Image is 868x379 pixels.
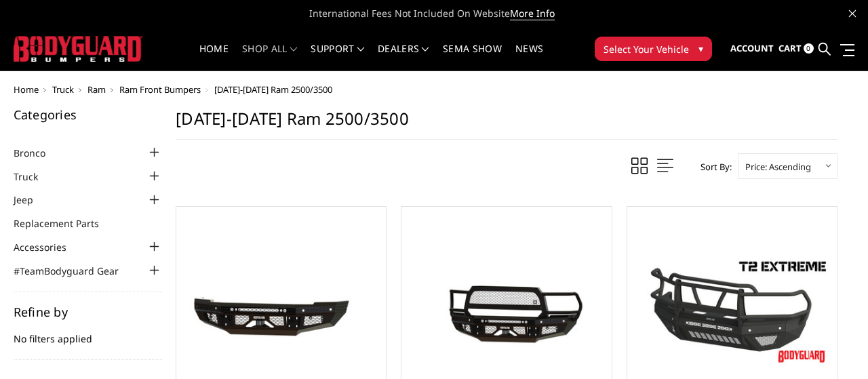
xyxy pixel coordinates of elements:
a: Ram Front Bumpers [119,83,201,96]
a: Dealers [378,44,429,71]
a: Replacement Parts [14,216,116,231]
a: Support [311,44,364,71]
a: shop all [242,44,297,71]
h5: Categories [14,108,163,121]
a: News [515,44,543,71]
a: Account [730,31,774,67]
span: Account [730,42,774,54]
label: Sort By: [693,157,732,177]
a: Truck [14,169,55,184]
a: Bronco [14,146,62,160]
span: ▾ [698,41,703,56]
a: Truck [52,83,74,96]
a: SEMA Show [443,44,502,71]
a: Home [14,83,39,96]
a: Jeep [14,193,50,207]
a: Accessories [14,240,83,254]
span: Cart [778,42,802,54]
a: Ram [87,83,106,96]
img: BODYGUARD BUMPERS [14,36,142,61]
a: Cart 0 [778,31,814,67]
a: Home [199,44,229,71]
span: Select Your Vehicle [604,42,689,56]
button: Select Your Vehicle [595,37,712,61]
h1: [DATE]-[DATE] Ram 2500/3500 [176,108,837,140]
span: 0 [804,43,814,54]
a: #TeamBodyguard Gear [14,264,136,278]
div: No filters applied [14,306,163,360]
h5: Refine by [14,306,163,318]
a: More Info [510,7,555,20]
span: [DATE]-[DATE] Ram 2500/3500 [214,83,332,96]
